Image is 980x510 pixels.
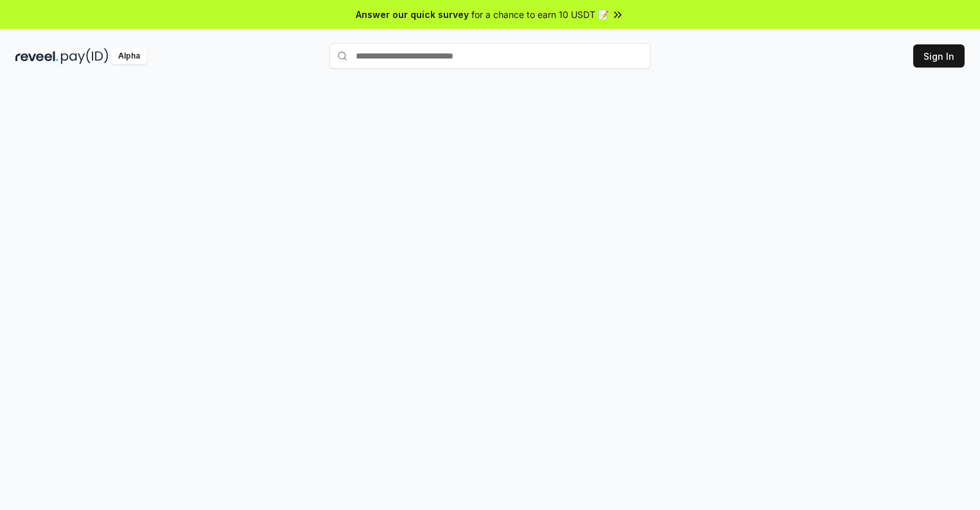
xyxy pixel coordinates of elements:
[15,48,58,64] img: reveel_dark
[471,8,609,21] span: for a chance to earn 10 USDT 📝
[111,48,147,64] div: Alpha
[356,8,469,21] span: Answer our quick survey
[61,48,109,64] img: pay_id
[913,44,965,68] button: Sign In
